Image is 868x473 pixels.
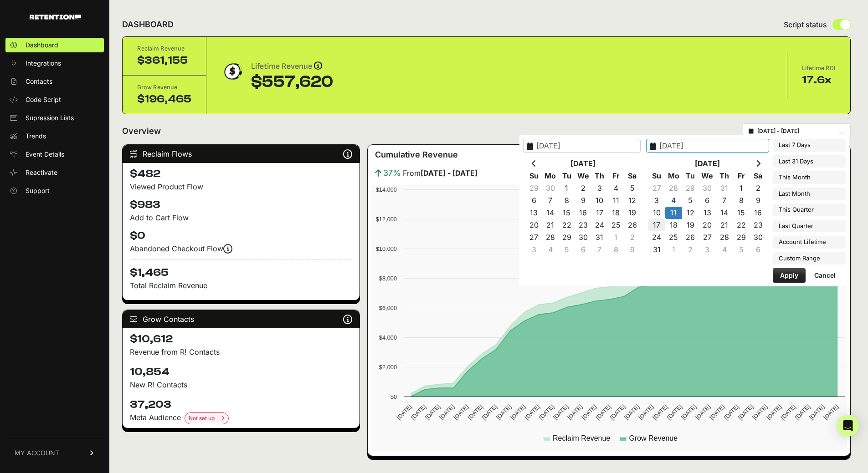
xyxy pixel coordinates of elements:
td: 27 [526,231,542,244]
td: 4 [542,244,559,256]
span: Dashboard [26,41,58,50]
text: [DATE] [580,403,598,421]
text: [DATE] [737,403,755,421]
a: Trends [5,129,104,143]
text: [DATE] [808,403,826,421]
text: [DATE] [652,403,669,421]
div: Abandoned Checkout Flow [130,243,352,254]
h4: 37,203 [130,397,352,412]
text: $2,000 [379,364,397,371]
h2: DASHBOARD [122,18,174,31]
p: Revenue from R! Contacts [130,346,352,357]
div: Open Intercom Messenger [837,415,859,437]
td: 2 [682,244,699,256]
th: Th [591,170,608,182]
text: [DATE] [595,403,612,421]
td: 13 [526,207,542,219]
li: Last 31 Days [773,155,846,168]
td: 24 [648,231,665,244]
td: 31 [716,182,733,194]
li: This Quarter [773,203,846,216]
th: [DATE] [542,158,624,170]
div: 17.6x [802,73,836,87]
text: $6,000 [379,305,397,311]
text: $4,000 [379,334,397,341]
td: 17 [591,207,608,219]
td: 15 [733,207,750,219]
text: [DATE] [723,403,740,421]
div: Lifetime Revenue [251,60,333,73]
li: Last 7 Days [773,139,846,152]
i: Events are firing, and revenue is coming soon! Reclaim revenue is updated nightly. [223,249,232,249]
li: Custom Range [773,252,846,265]
span: Contacts [26,77,52,86]
td: 11 [608,194,624,207]
text: $0 [390,393,397,400]
td: 3 [699,244,716,256]
a: Code Script [5,92,104,107]
span: Trends [26,132,46,141]
td: 11 [665,207,682,219]
a: Integrations [5,56,104,71]
td: 21 [716,219,733,231]
td: 6 [750,244,766,256]
div: $196,465 [137,92,191,107]
span: Event Details [26,150,64,159]
li: Account Lifetime [773,236,846,249]
td: 30 [699,182,716,194]
button: Apply [773,268,806,283]
h4: $983 [130,198,352,212]
a: Reactivate [5,165,104,180]
a: Supression Lists [5,111,104,125]
td: 5 [559,244,575,256]
td: 12 [624,194,641,207]
span: MY ACCOUNT [15,448,59,458]
td: 29 [733,231,750,244]
td: 19 [682,219,699,231]
td: 4 [665,194,682,207]
td: 27 [699,231,716,244]
td: 9 [750,194,766,207]
td: 27 [648,182,665,194]
th: Th [716,170,733,182]
div: Lifetime ROI [802,64,836,73]
td: 15 [559,207,575,219]
h4: $10,612 [130,332,352,346]
th: Mo [665,170,682,182]
td: 10 [591,194,608,207]
td: 4 [608,182,624,194]
div: $361,155 [137,53,191,68]
div: Reclaim Flows [123,145,360,163]
span: Code Script [26,95,61,104]
td: 17 [648,219,665,231]
td: 1 [733,182,750,194]
td: 31 [591,231,608,244]
td: 26 [624,219,641,231]
td: 5 [733,244,750,256]
td: 28 [665,182,682,194]
td: 21 [542,219,559,231]
th: Fr [608,170,624,182]
text: [DATE] [538,403,555,421]
td: 5 [624,182,641,194]
td: 14 [542,207,559,219]
td: 28 [716,231,733,244]
div: $557,620 [251,73,333,91]
a: Event Details [5,147,104,162]
th: Fr [733,170,750,182]
text: [DATE] [410,403,427,421]
text: [DATE] [694,403,712,421]
li: Last Month [773,188,846,200]
td: 6 [699,194,716,207]
text: [DATE] [395,403,413,421]
td: 26 [682,231,699,244]
td: 7 [542,194,559,207]
text: [DATE] [794,403,812,421]
td: 30 [542,182,559,194]
text: [DATE] [609,403,627,421]
th: Mo [542,170,559,182]
div: Grow Revenue [137,83,191,92]
td: 9 [624,244,641,256]
td: 25 [608,219,624,231]
text: [DATE] [552,403,570,421]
